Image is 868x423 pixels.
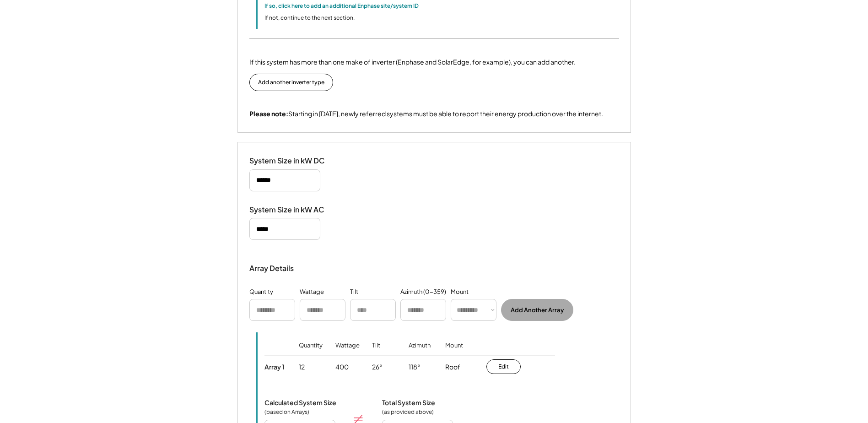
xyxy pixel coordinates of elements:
[249,156,341,166] div: System Size in kW DC
[249,109,288,118] strong: Please note:
[264,363,284,371] div: Array 1
[350,287,358,297] div: Tilt
[400,287,446,297] div: Azimuth (0-359)
[501,299,573,321] button: Add Another Array
[445,342,463,362] div: Mount
[372,342,380,362] div: Tilt
[264,2,419,10] div: If so, click here to add an additional Enphase site/system ID
[249,74,333,91] button: Add another inverter type
[409,342,431,362] div: Azimuth
[335,342,360,362] div: Wattage
[249,57,576,67] div: If this system has more than one make of inverter (Enphase and SolarEdge, for example), you can a...
[299,342,323,362] div: Quantity
[249,109,603,119] div: Starting in [DATE], newly referred systems must be able to report their energy production over th...
[300,287,324,297] div: Wattage
[382,398,435,407] div: Total System Size
[264,408,310,416] div: (based on Arrays)
[451,287,469,297] div: Mount
[264,398,336,407] div: Calculated System Size
[409,363,421,372] div: 118°
[382,408,434,416] div: (as provided above)
[335,363,349,372] div: 400
[249,263,295,274] div: Array Details
[249,205,341,215] div: System Size in kW AC
[445,363,460,372] div: Roof
[299,363,305,372] div: 12
[372,363,383,372] div: 26°
[486,359,521,374] button: Edit
[249,287,273,297] div: Quantity
[264,14,355,22] div: If not, continue to the next section.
